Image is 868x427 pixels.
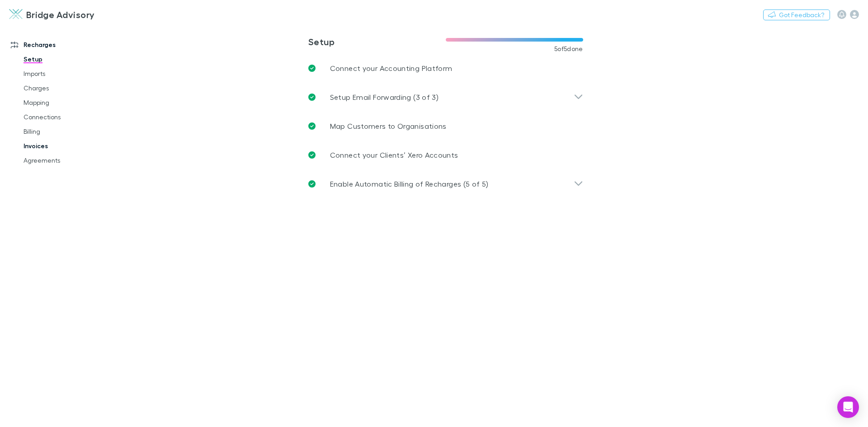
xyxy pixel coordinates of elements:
a: Agreements [14,153,122,168]
a: Invoices [14,139,122,153]
a: Setup [14,52,122,66]
a: Connect your Accounting Platform [301,54,590,83]
img: Bridge Advisory's Logo [9,9,23,20]
a: Billing [14,124,122,139]
a: Connections [14,110,122,124]
h3: Setup [308,36,446,47]
p: Map Customers to Organisations [330,121,447,131]
a: Bridge Advisory [4,4,100,25]
span: 5 of 5 done [554,45,583,52]
a: Connect your Clients’ Xero Accounts [301,141,590,169]
a: Recharges [2,38,122,52]
div: Open Intercom Messenger [837,396,859,418]
div: Enable Automatic Billing of Recharges (5 of 5) [301,169,590,198]
a: Map Customers to Organisations [301,112,590,141]
div: Setup Email Forwarding (3 of 3) [301,83,590,112]
p: Enable Automatic Billing of Recharges (5 of 5) [330,178,489,189]
p: Setup Email Forwarding (3 of 3) [330,92,439,103]
p: Connect your Accounting Platform [330,63,453,74]
p: Connect your Clients’ Xero Accounts [330,150,458,160]
button: Got Feedback? [763,9,830,20]
h3: Bridge Advisory [26,9,95,20]
a: Charges [14,81,122,95]
a: Mapping [14,95,122,110]
a: Imports [14,66,122,81]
